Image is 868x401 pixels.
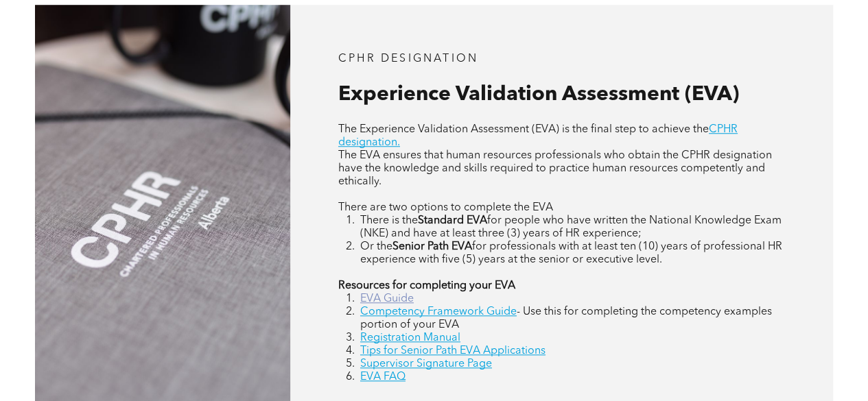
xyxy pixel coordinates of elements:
span: The Experience Validation Assessment (EVA) is the final step to achieve the [338,124,709,135]
strong: Standard EVA [418,215,487,226]
a: CPHR designation. [338,124,738,148]
strong: Senior Path EVA [392,241,472,252]
a: EVA Guide [360,293,414,304]
span: There are two options to complete the EVA [338,202,553,213]
span: for professionals with at least ten (10) years of professional HR experience with five (5) years ... [360,241,782,265]
span: There is the [360,215,418,226]
strong: Resources for completing your EVA [338,280,515,291]
span: CPHR DESIGNATION [338,53,478,64]
span: - Use this for completing the competency examples portion of your EVA [360,306,772,330]
span: The EVA ensures that human resources professionals who obtain the CPHR designation have the knowl... [338,150,772,187]
span: Experience Validation Assessment (EVA) [338,84,739,105]
a: Registration Manual [360,332,460,343]
a: Tips for Senior Path EVA Applications [360,345,546,356]
span: Or the [360,241,392,252]
a: EVA FAQ [360,372,406,382]
a: Competency Framework Guide [360,306,517,317]
span: for people who have written the National Knowledge Exam (NKE) and have at least three (3) years o... [360,215,782,239]
a: Supervisor Signature Page [360,359,492,369]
